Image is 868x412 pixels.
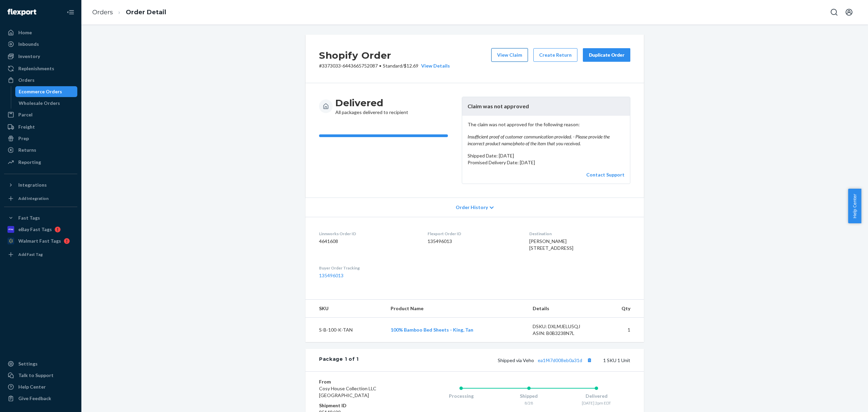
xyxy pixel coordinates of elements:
dd: 135496013 [428,238,518,245]
th: Qty [602,300,644,318]
a: Orders [92,8,113,16]
p: Shipped Date: [DATE] [468,152,625,159]
a: Help Center [4,381,77,392]
div: Ecommerce Orders [19,88,62,95]
div: Shipped [495,393,563,399]
div: Walmart Fast Tags [18,238,61,244]
span: Standard [383,63,402,69]
th: Product Name [385,300,527,318]
div: Wholesale Orders [19,100,60,107]
dt: Linnworks Order ID [319,231,417,237]
div: Talk to Support [18,372,54,379]
a: Ecommerce Orders [15,86,78,97]
button: Talk to Support [4,370,77,381]
a: Reporting [4,157,77,168]
a: Inbounds [4,39,77,50]
a: Walmart Fast Tags [4,236,77,246]
div: DSKU: DXLMJELU5QJ [533,323,596,330]
a: 135496013 [319,273,343,278]
div: Add Fast Tag [18,251,43,257]
span: Support [14,5,38,11]
div: Home [18,29,32,36]
button: View Claim [491,48,528,62]
div: Help Center [18,383,46,390]
div: View Details [418,62,450,69]
a: Prep [4,133,77,144]
a: Returns [4,145,77,155]
td: 1 [602,318,644,342]
div: 8/28 [495,400,563,406]
a: ea1f47d008eb0a31d [538,357,582,363]
p: The claim was not approved for the following reason: [468,121,625,147]
div: Processing [427,393,495,399]
th: Details [527,300,602,318]
a: 100% Bamboo Bed Sheets - King, Tan [391,327,473,333]
em: Insufficient proof of customer communication provided. - Please provide the incorrect product nam... [468,133,625,147]
div: Fast Tags [18,214,40,221]
div: Inbounds [18,41,39,48]
div: All packages delivered to recipient [335,97,408,116]
span: • [379,63,381,69]
a: Parcel [4,109,77,120]
a: Add Integration [4,193,77,204]
th: SKU [305,300,385,318]
button: Give Feedback [4,393,77,404]
img: Flexport logo [7,9,36,16]
button: Duplicate Order [583,48,630,62]
button: Help Center [848,189,861,223]
header: Claim was not approved [462,97,630,116]
div: Parcel [18,111,33,118]
a: Order Detail [126,8,166,16]
button: Fast Tags [4,212,77,223]
h2: Shopify Order [319,48,450,62]
div: Reporting [18,159,41,166]
div: Inventory [18,53,40,60]
div: Orders [18,77,35,83]
div: Add Integration [18,195,48,201]
ol: breadcrumbs [87,2,172,22]
a: Add Fast Tag [4,249,77,260]
a: Inventory [4,51,77,62]
span: Cosy House Collection LLC [GEOGRAPHIC_DATA] [319,386,376,398]
div: Replenishments [18,65,54,72]
div: Delivered [563,393,630,399]
button: Create Return [533,48,577,62]
div: Package 1 of 1 [319,356,359,364]
div: ASIN: B0B3238N7L [533,330,596,337]
div: Duplicate Order [589,52,625,58]
a: Contact Support [586,172,625,177]
div: Prep [18,135,29,142]
a: Replenishments [4,63,77,74]
dt: Shipment ID [319,402,400,409]
dt: Buyer Order Tracking [319,265,417,271]
a: Orders [4,75,77,86]
button: Integrations [4,180,77,190]
span: Order History [456,204,488,211]
span: Shipped via Veho [498,357,594,363]
div: Give Feedback [18,395,51,402]
h3: Delivered [335,97,408,109]
dt: Flexport Order ID [428,231,518,237]
p: # 3373033-6443665752087 / $12.69 [319,62,450,69]
button: Open Search Box [827,5,841,19]
div: eBay Fast Tags [18,226,52,233]
dt: From [319,378,400,385]
div: Integrations [18,182,47,188]
dd: 4641608 [319,238,417,245]
span: [PERSON_NAME] [STREET_ADDRESS] [529,238,573,251]
dt: Destination [529,231,630,237]
a: Settings [4,358,77,369]
button: Close Navigation [64,5,77,19]
button: Copy tracking number [585,356,594,364]
div: [DATE] 2pm EDT [563,400,630,406]
div: Settings [18,360,38,367]
div: Returns [18,147,36,153]
button: Open account menu [842,5,856,19]
p: Promised Delivery Date: [DATE] [468,159,625,166]
td: S-B-100-K-TAN [305,318,385,342]
a: Home [4,27,77,38]
a: eBay Fast Tags [4,224,77,235]
div: Freight [18,124,35,130]
a: Freight [4,121,77,132]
